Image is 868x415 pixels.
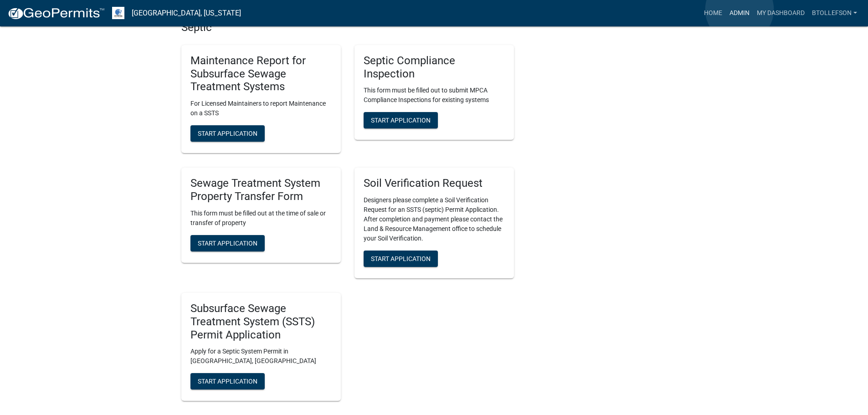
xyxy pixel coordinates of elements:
h5: Maintenance Report for Subsurface Sewage Treatment Systems [190,54,332,93]
span: Start Application [371,117,431,124]
span: Start Application [198,239,257,246]
h5: Soil Verification Request [364,177,505,190]
p: Designers please complete a Soil Verification Request for an SSTS (septic) Permit Application. Af... [364,195,505,243]
p: Apply for a Septic System Permit in [GEOGRAPHIC_DATA], [GEOGRAPHIC_DATA] [190,347,332,366]
button: Start Application [364,251,438,267]
button: Start Application [190,373,265,389]
p: For Licensed Maintainers to report Maintenance on a SSTS [190,99,332,118]
a: Admin [726,5,753,22]
span: Start Application [371,255,431,262]
p: This form must be filled out at the time of sale or transfer of property [190,209,332,228]
h5: Septic Compliance Inspection [364,54,505,81]
h5: Sewage Treatment System Property Transfer Form [190,177,332,203]
img: Otter Tail County, Minnesota [112,7,124,19]
h4: Septic [181,21,514,34]
span: Start Application [198,130,257,137]
a: btollefson [808,5,861,22]
h5: Subsurface Sewage Treatment System (SSTS) Permit Application [190,302,332,341]
a: Home [700,5,726,22]
button: Start Application [364,112,438,128]
span: Start Application [198,378,257,385]
a: [GEOGRAPHIC_DATA], [US_STATE] [132,5,241,21]
a: My Dashboard [753,5,808,22]
button: Start Application [190,235,265,251]
button: Start Application [190,125,265,142]
p: This form must be filled out to submit MPCA Compliance Inspections for existing systems [364,86,505,105]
